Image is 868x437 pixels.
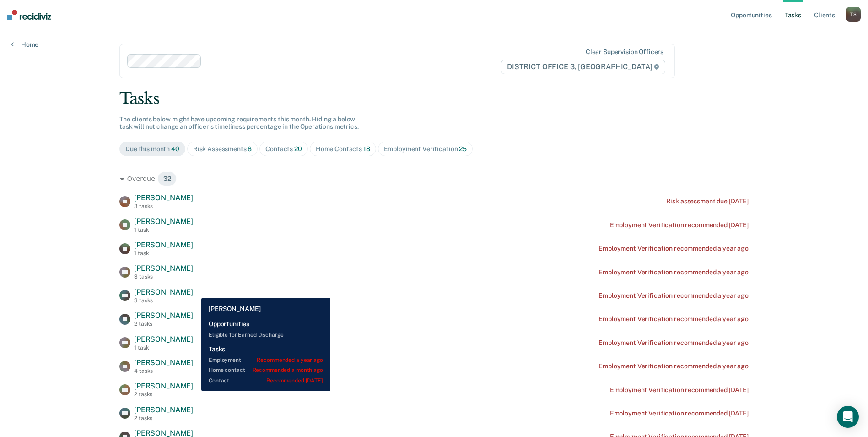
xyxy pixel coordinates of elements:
[134,382,193,390] span: [PERSON_NAME]
[134,250,193,257] div: 1 task
[7,10,51,20] img: Recidiviz
[134,311,193,320] span: [PERSON_NAME]
[846,7,861,22] div: T S
[134,405,193,414] span: [PERSON_NAME]
[134,264,193,273] span: [PERSON_NAME]
[119,115,359,131] span: The clients below might have upcoming requirements this month. Hiding a below task will not chang...
[134,203,193,209] div: 3 tasks
[119,89,749,108] div: Tasks
[598,245,749,252] div: Employment Verification recommended a year ago
[134,227,193,233] div: 1 task
[134,415,193,421] div: 2 tasks
[459,145,467,153] span: 25
[265,145,302,153] div: Contacts
[294,145,302,153] span: 20
[316,145,370,153] div: Home Contacts
[134,288,193,296] span: [PERSON_NAME]
[586,48,663,56] div: Clear supervision officers
[134,335,193,344] span: [PERSON_NAME]
[610,221,749,229] div: Employment Verification recommended [DATE]
[193,145,252,153] div: Risk Assessments
[134,344,193,351] div: 1 task
[598,315,749,323] div: Employment Verification recommended a year ago
[134,217,193,226] span: [PERSON_NAME]
[11,40,38,49] a: Home
[119,171,749,186] div: Overdue 32
[363,145,370,153] span: 18
[846,7,861,22] button: TS
[610,410,749,417] div: Employment Verification recommended [DATE]
[134,193,193,202] span: [PERSON_NAME]
[134,391,193,398] div: 2 tasks
[134,321,193,327] div: 2 tasks
[134,358,193,367] span: [PERSON_NAME]
[598,362,749,370] div: Employment Verification recommended a year ago
[598,339,749,347] div: Employment Verification recommended a year ago
[598,268,749,276] div: Employment Verification recommended a year ago
[134,240,193,249] span: [PERSON_NAME]
[610,386,749,394] div: Employment Verification recommended [DATE]
[134,273,193,280] div: 3 tasks
[157,171,177,186] span: 32
[248,145,252,153] span: 8
[125,145,179,153] div: Due this month
[134,297,193,304] div: 3 tasks
[134,368,193,374] div: 4 tasks
[837,406,859,428] div: Open Intercom Messenger
[501,60,665,74] span: DISTRICT OFFICE 3, [GEOGRAPHIC_DATA]
[171,145,179,153] span: 40
[384,145,467,153] div: Employment Verification
[598,292,749,300] div: Employment Verification recommended a year ago
[666,197,749,205] div: Risk assessment due [DATE]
